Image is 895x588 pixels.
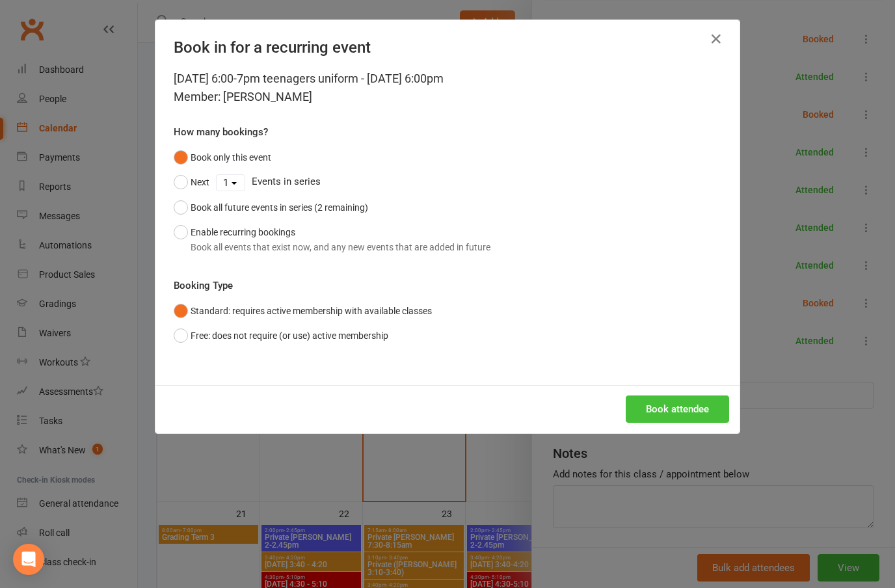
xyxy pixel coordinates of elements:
[174,170,209,194] button: Next
[174,220,490,260] button: Enable recurring bookingsBook all events that exist now, and any new events that are added in future
[174,299,432,323] button: Standard: requires active membership with available classes
[706,29,727,49] button: Close
[174,124,268,140] label: How many bookings?
[191,200,368,215] div: Book all future events in series (2 remaining)
[174,145,271,170] button: Book only this event
[174,38,721,57] h4: Book in for a recurring event
[174,278,233,293] label: Booking Type
[13,544,44,575] div: Open Intercom Messenger
[174,70,721,106] div: [DATE] 6:00-7pm teenagers uniform - [DATE] 6:00pm Member: [PERSON_NAME]
[626,395,729,423] button: Book attendee
[174,170,721,194] div: Events in series
[174,195,368,220] button: Book all future events in series (2 remaining)
[174,323,388,348] button: Free: does not require (or use) active membership
[191,240,490,254] div: Book all events that exist now, and any new events that are added in future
